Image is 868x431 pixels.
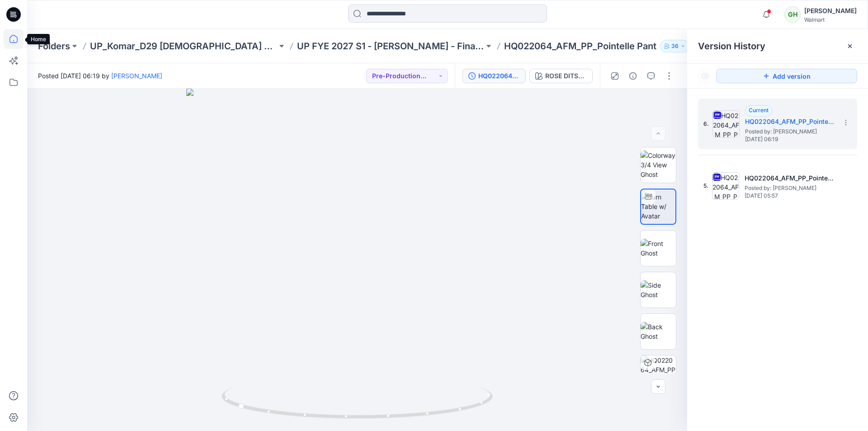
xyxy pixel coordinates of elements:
a: Folders [38,40,70,52]
button: Show Hidden Versions [698,69,712,83]
span: Posted by: Gayan Hettiarachchi [745,127,835,136]
div: HQ022064_AFM_PP_Pointelle Pant_MISSY_REV1 [478,71,520,81]
h5: HQ022064_AFM_PP_Pointelle Pant_MISSY_REV1 [745,116,835,127]
a: UP_Komar_D29 [DEMOGRAPHIC_DATA] Sleep [90,40,277,52]
img: Back Ghost [641,322,676,341]
button: Details [626,69,640,83]
span: Current [749,107,769,114]
span: Posted by: Gayan Hettiarachchi [745,184,835,193]
div: GH [784,6,801,23]
span: [DATE] 05:57 [745,193,835,199]
img: HQ022064_AFM_PP_Pointelle Pant_PLUS REV1 [712,172,739,199]
a: UP FYE 2027 S1 - [PERSON_NAME] - Final Approval Board [297,40,484,52]
p: HQ022064_AFM_PP_Pointelle Pant [504,40,656,52]
img: Front Ghost [641,239,676,258]
div: ROSE DITSY V3 CW9 [545,71,587,81]
button: HQ022064_AFM_PP_Pointelle Pant_MISSY_REV1 [462,69,526,83]
button: Add version [716,69,857,83]
span: 5. [703,182,708,190]
p: 36 [671,41,679,51]
div: Walmart [804,16,857,23]
img: Side Ghost [641,280,676,299]
img: HQ022064_AFM_PP_Pointelle Pant_MISSY_REV1 [712,110,740,137]
span: 6. [703,120,709,128]
img: Colorway 3/4 View Ghost [641,151,676,179]
span: Version History [698,41,765,52]
h5: HQ022064_AFM_PP_Pointelle Pant_PLUS REV1 [745,173,835,184]
img: Turn Table w/ Avatar [641,192,675,221]
button: ROSE DITSY V3 CW9 [529,69,593,83]
span: Posted [DATE] 06:19 by [38,71,162,81]
button: 36 [660,40,690,52]
a: [PERSON_NAME] [111,72,162,80]
div: [PERSON_NAME] [804,5,857,16]
button: Close [846,43,854,50]
img: HQ022064_AFM_PP_Pointelle Pant_MISSY_REV1 ROSE DITSY V3 CW9 [641,355,676,391]
span: [DATE] 06:19 [745,136,835,142]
